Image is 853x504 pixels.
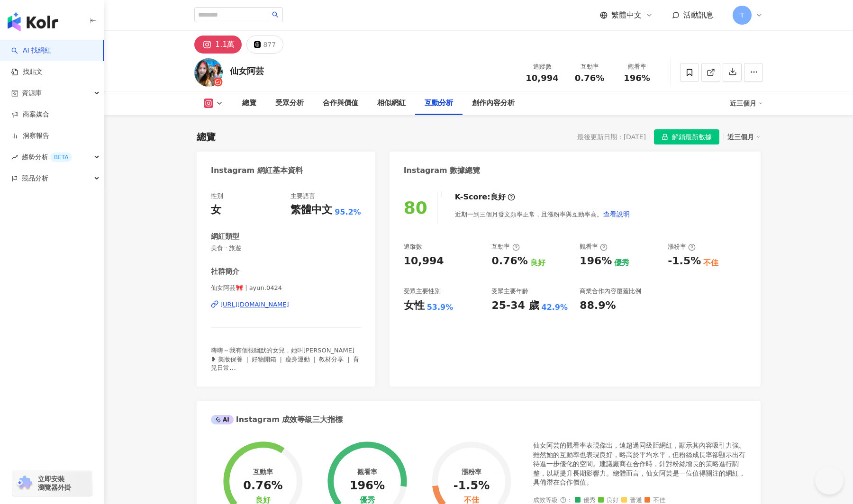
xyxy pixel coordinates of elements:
[350,479,385,493] div: 196%
[211,414,343,425] div: Instagram 成效等級三大指標
[454,479,490,493] div: -1.5%
[577,133,646,141] div: 最後更新日期：[DATE]
[290,203,332,217] div: 繁體中文
[654,129,719,144] button: 解鎖最新數據
[220,300,289,309] div: [URL][DOMAIN_NAME]
[533,497,746,504] div: 成效等級 ：
[22,82,42,104] span: 資源庫
[427,302,454,313] div: 53.9%
[404,243,422,251] div: 追蹤數
[614,258,629,268] div: 優秀
[211,284,361,292] span: 仙女阿芸🎀 | ayun.0424
[404,254,444,269] div: 10,994
[572,62,608,72] div: 互動率
[290,192,315,200] div: 主要語言
[272,11,279,18] span: search
[455,205,630,224] div: 近期一到三個月發文頻率正常，且漲粉率與互動率高。
[668,254,701,269] div: -1.5%
[253,468,273,476] div: 互動率
[727,131,761,143] div: 近三個月
[243,479,282,493] div: 0.76%
[703,258,718,268] div: 不佳
[404,165,481,176] div: Instagram 數據總覽
[619,62,655,72] div: 觀看率
[730,96,763,111] div: 近三個月
[533,441,746,487] div: 仙女阿芸的觀看率表現傑出，遠超過同級距網紅，顯示其內容吸引力強。雖然她的互動率也表現良好，略高於平均水平，但粉絲成長率卻顯示出有待進一步優化的空間。建議廠商在合作時，針對粉絲增長的策略進行調整，...
[246,36,283,54] button: 877
[524,62,560,72] div: 追蹤數
[624,73,650,83] span: 196%
[211,244,361,252] span: 美食 · 旅遊
[11,154,18,161] span: rise
[580,243,608,251] div: 觀看率
[603,210,630,218] span: 查看說明
[598,497,619,504] span: 良好
[11,131,49,141] a: 洞察報告
[472,98,515,109] div: 創作內容分析
[12,470,92,496] a: chrome extension立即安裝 瀏覽器外掛
[242,98,256,109] div: 總覽
[683,10,714,19] span: 活動訊息
[211,165,303,176] div: Instagram 網紅基本資料
[335,207,361,217] span: 95.2%
[740,10,744,20] span: T
[404,198,427,217] div: 80
[211,203,221,217] div: 女
[211,415,234,424] div: AI
[50,153,72,162] div: BETA
[575,497,596,504] span: 優秀
[490,192,506,202] div: 良好
[575,73,604,83] span: 0.76%
[211,300,361,309] a: [URL][DOMAIN_NAME]
[662,134,668,140] span: lock
[197,130,216,144] div: 總覽
[323,98,358,109] div: 合作與價值
[22,168,48,189] span: 競品分析
[580,254,612,269] div: 196%
[491,298,539,313] div: 25-34 歲
[357,468,377,476] div: 觀看率
[11,46,51,55] a: searchAI 找網紅
[194,36,242,54] button: 1.1萬
[194,58,223,87] img: KOL Avatar
[263,38,276,51] div: 877
[8,12,58,31] img: logo
[580,287,641,296] div: 商業合作內容覆蓋比例
[455,192,515,202] div: K-Score :
[491,243,519,251] div: 互動率
[530,258,545,268] div: 良好
[621,497,642,504] span: 普通
[404,287,441,296] div: 受眾主要性別
[603,205,630,224] button: 查看說明
[462,468,481,476] div: 漲粉率
[404,298,425,313] div: 女性
[672,130,712,145] span: 解鎖最新數據
[11,67,43,77] a: 找貼文
[425,98,453,109] div: 互動分析
[215,38,235,51] div: 1.1萬
[230,65,264,77] div: 仙女阿芸
[611,10,642,20] span: 繁體中文
[580,298,616,313] div: 88.9%
[526,73,558,83] span: 10,994
[644,497,665,504] span: 不佳
[491,287,528,296] div: 受眾主要年齡
[542,302,568,313] div: 42.9%
[22,146,72,168] span: 趨勢分析
[491,254,527,269] div: 0.76%
[38,475,71,492] span: 立即安裝 瀏覽器外掛
[11,110,49,119] a: 商案媒合
[668,243,696,251] div: 漲粉率
[377,98,406,109] div: 相似網紅
[815,466,844,495] iframe: Help Scout Beacon - Open
[211,192,223,200] div: 性別
[15,476,34,491] img: chrome extension
[211,347,359,380] span: 嗨嗨～我有個很幽默的女兒，她叫[PERSON_NAME] ❥ 美妝保養 ❘ 好物開箱 ❘ 瘦身運動 ❘ 教材分享 ❘ 育兒日常 ❥ 合作邀約請加入官方LINE：@131aikom
[275,98,304,109] div: 受眾分析
[211,267,239,277] div: 社群簡介
[211,232,239,242] div: 網紅類型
